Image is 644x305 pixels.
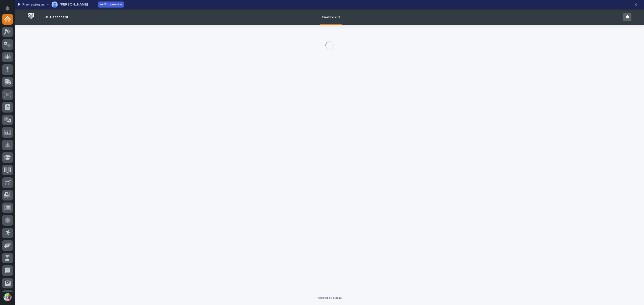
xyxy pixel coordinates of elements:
button: Exit preview [98,2,124,8]
p: [PERSON_NAME] [60,3,88,6]
img: Spenser Yoder [52,2,58,8]
p: Dashboard [322,9,339,20]
a: Powered By Stacker [317,296,342,299]
a: Dashboard [320,9,342,24]
h2: 01. Dashboard [45,15,68,19]
div: Notifications [6,6,13,14]
span: Exit preview [104,3,122,6]
a: Workspace Logo [25,9,37,25]
img: Workspace Logo [26,11,36,21]
button: users-avatar [2,292,13,302]
p: Previewing as [22,3,45,7]
button: Notifications [2,3,13,14]
button: Spenser Yoder[PERSON_NAME] [47,1,88,9]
